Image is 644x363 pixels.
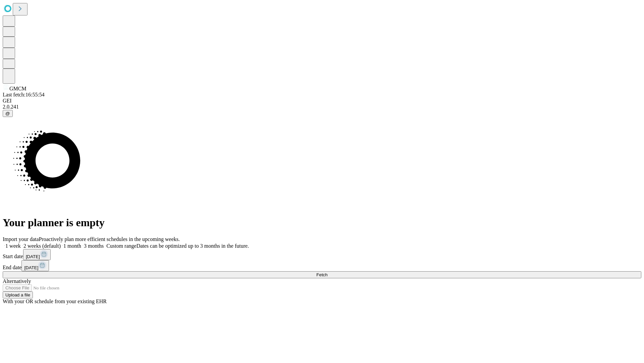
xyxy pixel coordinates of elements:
[5,111,10,116] span: @
[3,271,641,278] button: Fetch
[24,265,38,270] span: [DATE]
[3,260,641,271] div: End date
[3,249,641,260] div: Start date
[137,243,249,249] span: Dates can be optimized up to 3 months in the future.
[5,243,21,249] span: 1 week
[3,110,13,117] button: @
[21,260,49,271] button: [DATE]
[23,243,61,249] span: 2 weeks (default)
[84,243,104,249] span: 3 months
[3,278,31,284] span: Alternatively
[3,236,39,242] span: Import your data
[26,254,40,259] span: [DATE]
[3,98,641,104] div: GEI
[316,272,327,277] span: Fetch
[3,298,107,304] span: With your OR schedule from your existing EHR
[3,92,45,97] span: Last fetch: 16:55:54
[3,291,33,298] button: Upload a file
[3,104,641,110] div: 2.0.241
[3,216,641,229] h1: Your planner is empty
[23,249,51,260] button: [DATE]
[63,243,81,249] span: 1 month
[106,243,136,249] span: Custom range
[39,236,180,242] span: Proactively plan more efficient schedules in the upcoming weeks.
[9,86,26,91] span: GMCM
